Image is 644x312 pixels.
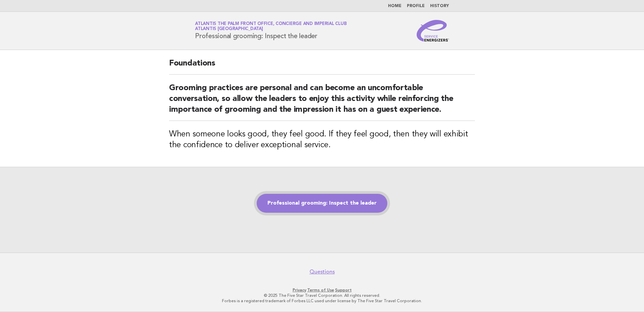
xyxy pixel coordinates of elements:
h3: When someone looks good, they feel good. If they feel good, then they will exhibit the confidence... [169,129,475,151]
span: Atlantis [GEOGRAPHIC_DATA] [195,27,263,31]
h1: Professional grooming: Inspect the leader [195,22,347,40]
a: Questions [310,268,335,275]
p: © 2025 The Five Star Travel Corporation. All rights reserved. [116,293,528,298]
a: Terms of Use [307,288,334,292]
a: Professional grooming: Inspect the leader [257,194,387,213]
img: Service Energizers [417,20,449,42]
p: · · [116,287,528,293]
h2: Grooming practices are personal and can become an uncomfortable conversation, so allow the leader... [169,83,475,121]
a: Home [388,4,401,8]
a: Privacy [293,288,306,292]
a: Atlantis The Palm Front Office, Concierge and Imperial ClubAtlantis [GEOGRAPHIC_DATA] [195,22,347,31]
a: History [430,4,449,8]
p: Forbes is a registered trademark of Forbes LLC used under license by The Five Star Travel Corpora... [116,298,528,304]
a: Profile [407,4,425,8]
a: Support [335,288,352,292]
h2: Foundations [169,58,475,75]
